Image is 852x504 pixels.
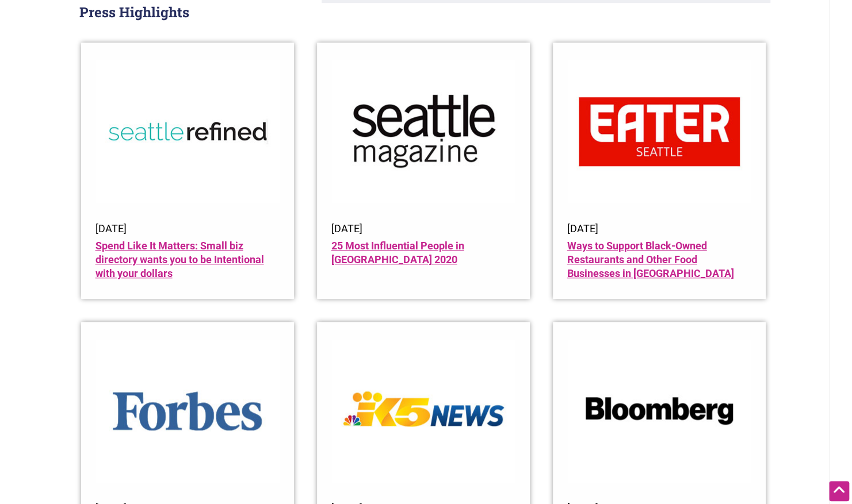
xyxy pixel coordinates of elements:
[567,221,751,239] div: [DATE]
[331,60,515,203] img: Media_SeattleMagazine.jpg
[95,240,264,279] a: Spend Like It Matters: Small biz directory wants you to be Intentional with your dollars
[567,240,734,279] a: Ways to Support Black-Owned Restaurants and Other Food Businesses in [GEOGRAPHIC_DATA]
[331,339,515,483] img: Media_King5News.jpg
[95,339,280,483] img: Media_Forbes.jpg
[331,240,464,266] a: 25 Most Influential People in [GEOGRAPHIC_DATA] 2020
[567,60,751,203] img: Media_EaterSeattle.jpg
[95,221,280,239] div: [DATE]
[567,339,751,483] img: Media_Bloomberg.jpg
[70,3,783,22] h2: Press Highlights
[829,481,849,501] div: Scroll Back to Top
[331,221,515,239] div: [DATE]
[95,60,280,203] img: Media_SeattleRefined.jpg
